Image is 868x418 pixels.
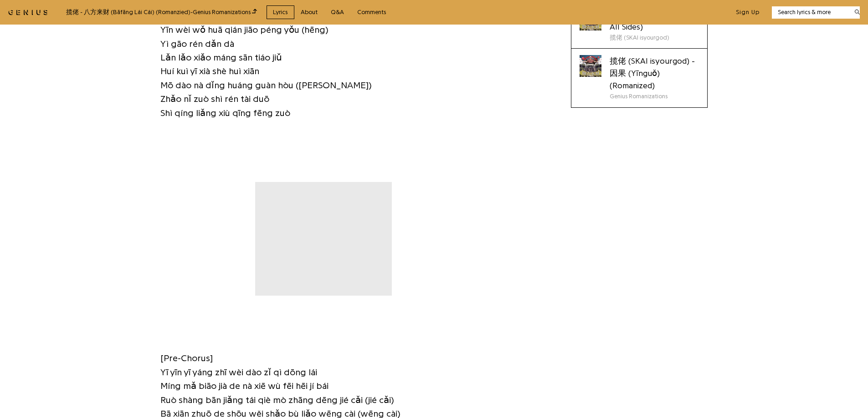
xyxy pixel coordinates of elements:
[324,5,351,20] a: Q&A
[351,5,393,20] a: Comments
[66,7,257,17] div: 揽佬 - 八方来财 (Bāfāng Lái Cái) (Romanzied) - Genius Romanizations
[772,8,849,17] input: Search lyrics & more
[610,92,699,101] div: Genius Romanizations
[571,49,707,107] a: Cover art for 揽佬 (SKAI isyourgod) - 因果 (Yīnguǒ) (Romanized) by Genius Romanizations揽佬 (SKAI isyou...
[267,5,294,20] a: Lyrics
[736,8,760,16] button: Sign Up
[571,2,707,49] a: Cover art for 八方来财 (Stacks from All Sides) by 揽佬 (SKAI isyourgod)八方来财 (Stacks from All Sides)揽佬 (...
[580,55,601,77] div: Cover art for 揽佬 (SKAI isyourgod) - 因果 (Yīnguǒ) (Romanized) by Genius Romanizations
[610,55,699,92] div: 揽佬 (SKAI isyourgod) - 因果 (Yīnguǒ) (Romanized)
[610,33,699,42] div: 揽佬 (SKAI isyourgod)
[294,5,324,20] a: About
